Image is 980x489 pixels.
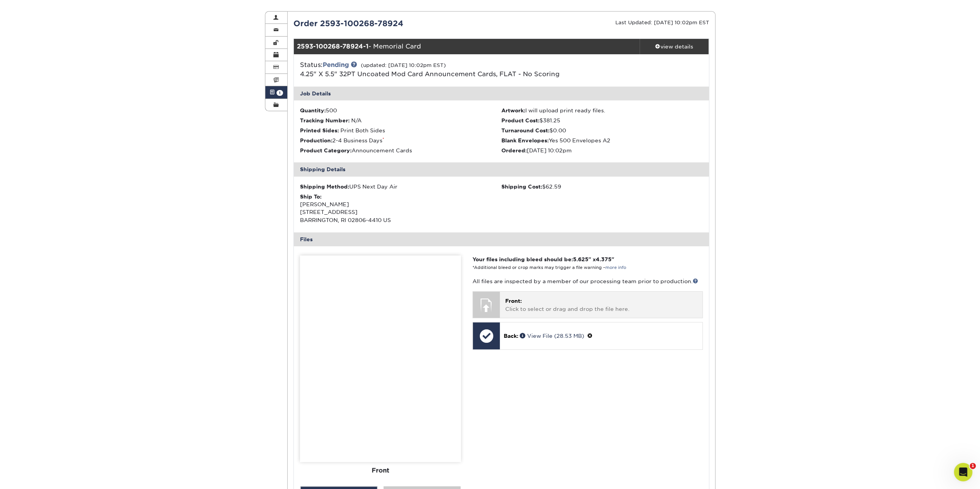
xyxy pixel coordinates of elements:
strong: Blank Envelopes: [501,137,549,144]
iframe: Intercom live chat [954,463,972,481]
div: $62.59 [501,183,703,190]
small: (updated: [DATE] 10:02pm EST) [361,62,446,68]
a: View File (28.53 MB) [520,333,584,339]
div: Job Details [294,87,709,100]
li: Yes 500 Envelopes A2 [501,137,703,144]
strong: Tracking Number: [300,117,350,124]
strong: Shipping Cost: [501,184,542,190]
small: *Additional bleed or crop marks may trigger a file warning – [472,265,626,270]
a: 4.25" X 5.5" 32PT Uncoated Mod Card Announcement Cards, FLAT - No Scoring [300,70,560,78]
div: view details [640,43,709,50]
strong: Printed Sides: [300,127,339,134]
span: Front: [505,298,522,304]
div: [PERSON_NAME] [STREET_ADDRESS] BARRINGTON, RI 02806-4410 US [300,193,501,224]
div: Front [300,462,461,479]
span: N/A [351,117,362,124]
span: 4.375 [596,256,611,262]
span: Print Both Sides [340,127,385,134]
li: 500 [300,107,501,114]
li: [DATE] 10:02pm [501,147,703,154]
strong: Shipping Method: [300,184,349,190]
strong: Quantity: [300,107,326,113]
div: Order 2593-100268-78924 [288,18,501,29]
strong: Product Category: [300,147,352,154]
div: Files [294,232,709,246]
div: UPS Next Day Air [300,183,501,190]
a: 1 [265,86,288,98]
span: 1 [276,90,283,96]
div: - Memorial Card [294,39,640,54]
li: I will upload print ready files. [501,107,703,114]
li: Announcement Cards [300,147,501,154]
strong: Production: [300,137,332,144]
div: Status: [294,60,570,79]
strong: 2593-100268-78924-1 [297,43,369,50]
a: more info [605,265,626,270]
span: 1 [970,463,976,469]
strong: Ordered: [501,147,527,154]
strong: Artwork: [501,107,525,113]
a: Pending [323,61,349,68]
div: Shipping Details [294,162,709,176]
span: 5.625 [573,256,588,262]
strong: Product Cost: [501,117,539,124]
span: Back: [504,333,518,339]
li: $0.00 [501,127,703,134]
p: Click to select or drag and drop the file here. [505,297,697,313]
strong: Turnaround Cost: [501,127,549,134]
li: $381.25 [501,117,703,124]
strong: Your files including bleed should be: " x " [472,256,614,262]
li: 2-4 Business Days [300,137,501,144]
small: Last Updated: [DATE] 10:02pm EST [615,20,709,25]
strong: Ship To: [300,194,322,200]
a: view details [640,39,709,54]
p: All files are inspected by a member of our processing team prior to production. [472,277,702,285]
